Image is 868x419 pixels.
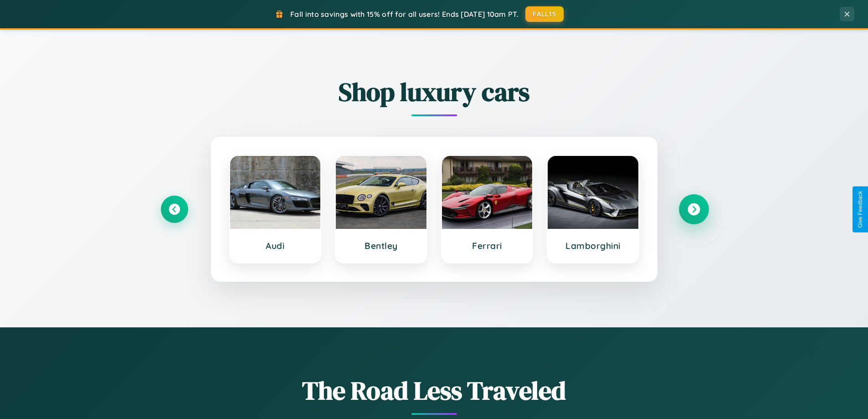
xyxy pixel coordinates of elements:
[290,10,519,19] span: Fall into savings with 15% off for all users! Ends [DATE] 10am PT.
[345,240,417,251] h3: Bentley
[239,240,312,251] h3: Audi
[857,191,863,228] div: Give Feedback
[161,373,708,408] h1: The Road Less Traveled
[557,240,629,251] h3: Lamborghini
[451,240,524,251] h3: Ferrari
[161,74,708,109] h2: Shop luxury cars
[525,6,564,22] button: FALL15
